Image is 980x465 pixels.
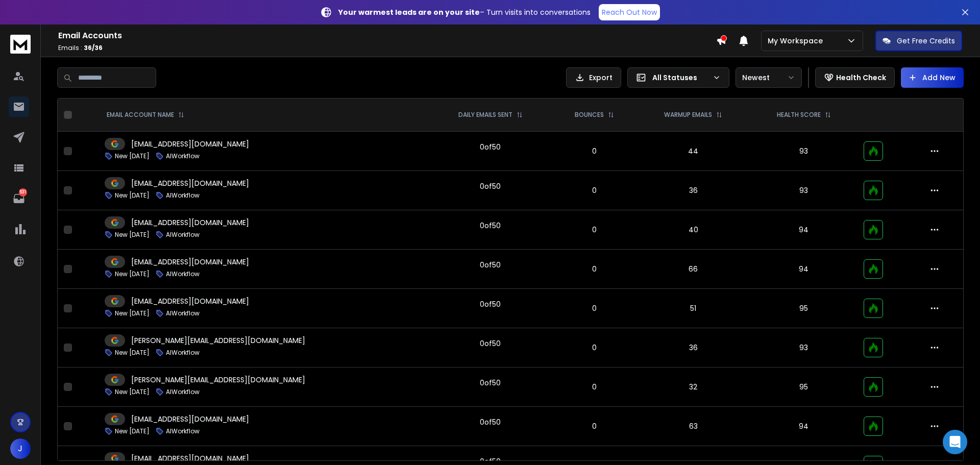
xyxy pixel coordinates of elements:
[558,421,630,431] p: 0
[131,178,249,188] p: [EMAIL_ADDRESS][DOMAIN_NAME]
[943,430,967,454] div: Open Intercom Messenger
[58,30,716,42] h1: Email Accounts
[636,368,750,407] td: 32
[84,43,103,52] span: 36 / 36
[897,36,955,46] p: Get Free Credits
[480,221,501,231] div: 0 of 50
[131,257,249,267] p: [EMAIL_ADDRESS][DOMAIN_NAME]
[901,67,964,88] button: Add New
[10,35,31,54] img: logo
[166,427,200,435] p: AIWorkflow
[107,111,184,119] div: EMAIL ACCOUNT NAME
[664,111,712,119] p: WARMUP EMAILS
[480,260,501,270] div: 0 of 50
[566,67,621,88] button: Export
[166,388,200,396] p: AIWorkflow
[750,250,857,289] td: 94
[636,407,750,446] td: 63
[652,72,708,83] p: All Statuses
[558,342,630,353] p: 0
[115,191,150,200] p: New [DATE]
[166,152,200,160] p: AIWorkflow
[115,270,150,278] p: New [DATE]
[636,132,750,171] td: 44
[750,328,857,368] td: 93
[166,270,200,278] p: AIWorkflow
[480,378,501,388] div: 0 of 50
[750,368,857,407] td: 95
[480,338,501,349] div: 0 of 50
[602,7,657,17] p: Reach Out Now
[131,335,305,346] p: [PERSON_NAME][EMAIL_ADDRESS][DOMAIN_NAME]
[558,303,630,313] p: 0
[750,210,857,250] td: 94
[875,31,962,51] button: Get Free Credits
[131,453,249,463] p: [EMAIL_ADDRESS][DOMAIN_NAME]
[115,349,150,357] p: New [DATE]
[636,328,750,368] td: 36
[558,225,630,235] p: 0
[750,289,857,328] td: 95
[636,250,750,289] td: 66
[115,388,150,396] p: New [DATE]
[9,188,29,209] a: 531
[636,289,750,328] td: 51
[480,181,501,191] div: 0 of 50
[131,414,249,424] p: [EMAIL_ADDRESS][DOMAIN_NAME]
[166,309,200,317] p: AIWorkflow
[750,132,857,171] td: 93
[338,7,480,17] strong: Your warmest leads are on your site
[768,36,827,46] p: My Workspace
[836,72,886,83] p: Health Check
[558,146,630,156] p: 0
[115,427,150,435] p: New [DATE]
[131,375,305,385] p: [PERSON_NAME][EMAIL_ADDRESS][DOMAIN_NAME]
[636,171,750,210] td: 36
[115,231,150,239] p: New [DATE]
[10,438,31,459] button: J
[166,231,200,239] p: AIWorkflow
[736,67,802,88] button: Newest
[636,210,750,250] td: 40
[19,188,27,197] p: 531
[480,417,501,427] div: 0 of 50
[480,142,501,152] div: 0 of 50
[750,407,857,446] td: 94
[166,349,200,357] p: AIWorkflow
[558,382,630,392] p: 0
[558,264,630,274] p: 0
[115,152,150,160] p: New [DATE]
[131,296,249,306] p: [EMAIL_ADDRESS][DOMAIN_NAME]
[750,171,857,210] td: 93
[58,44,716,52] p: Emails :
[115,309,150,317] p: New [DATE]
[458,111,512,119] p: DAILY EMAILS SENT
[599,4,660,20] a: Reach Out Now
[815,67,895,88] button: Health Check
[131,217,249,228] p: [EMAIL_ADDRESS][DOMAIN_NAME]
[338,7,591,17] p: – Turn visits into conversations
[166,191,200,200] p: AIWorkflow
[131,139,249,149] p: [EMAIL_ADDRESS][DOMAIN_NAME]
[575,111,604,119] p: BOUNCES
[558,185,630,195] p: 0
[480,299,501,309] div: 0 of 50
[777,111,821,119] p: HEALTH SCORE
